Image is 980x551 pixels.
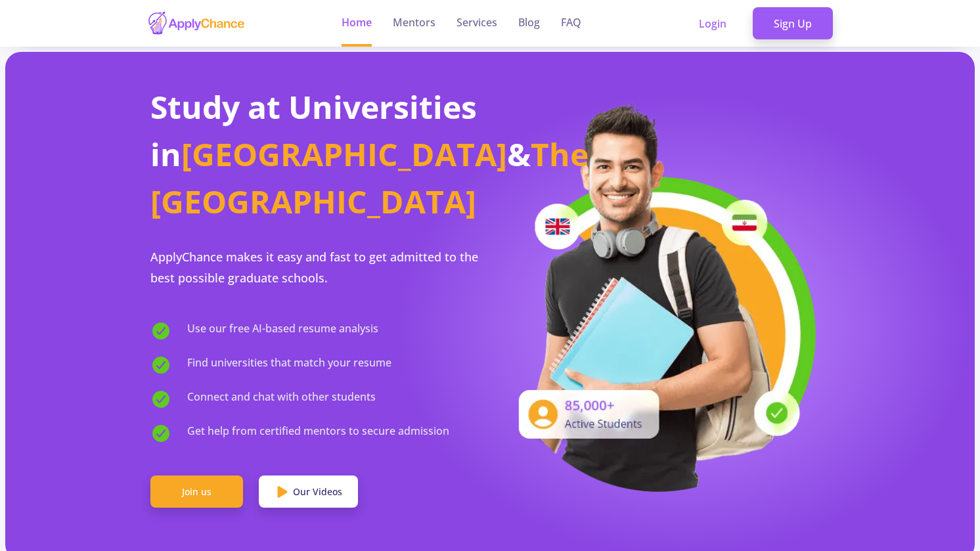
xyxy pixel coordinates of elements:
span: Connect and chat with other students [187,389,376,410]
a: Login [678,7,747,40]
a: Our Videos [259,475,358,508]
span: Study at Universities in [150,85,477,175]
span: Use our free AI-based resume analysis [187,320,378,342]
img: applychance logo [147,11,246,36]
span: Find universities that match your resume [187,355,391,376]
span: ApplyChance makes it easy and fast to get admitted to the best possible graduate schools. [150,249,478,286]
a: Join us [150,475,243,508]
a: Sign Up [753,7,833,40]
span: & [507,133,531,175]
span: Get help from certified mentors to secure admission [187,423,449,444]
img: applicant [499,100,820,492]
span: Our Videos [293,485,342,498]
span: [GEOGRAPHIC_DATA] [181,133,507,175]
